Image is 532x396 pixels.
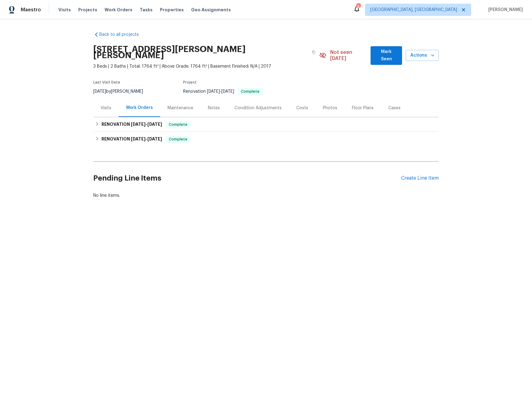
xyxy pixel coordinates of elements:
[101,105,111,111] div: Visits
[183,80,197,84] span: Project
[486,7,523,13] span: [PERSON_NAME]
[308,47,319,58] button: Copy Address
[207,89,234,94] span: -
[93,192,439,199] div: No line items.
[147,122,162,126] span: [DATE]
[166,136,190,142] span: Complete
[296,105,308,111] div: Costs
[93,89,106,94] span: [DATE]
[93,80,120,84] span: Last Visit Date
[58,7,71,13] span: Visits
[238,90,262,93] span: Complete
[191,7,231,13] span: Geo Assignments
[160,7,184,13] span: Properties
[102,136,162,143] h6: RENOVATION
[221,89,234,94] span: [DATE]
[235,105,282,111] div: Condition Adjustments
[406,50,439,61] button: Actions
[183,89,263,94] span: Renovation
[388,105,401,111] div: Cases
[93,88,150,95] div: by [PERSON_NAME]
[131,137,146,141] span: [DATE]
[131,122,146,126] span: [DATE]
[208,105,220,111] div: Notes
[78,7,97,13] span: Projects
[93,164,401,192] h2: Pending Line Items
[330,49,367,62] span: Not seen [DATE]
[131,137,162,141] span: -
[207,89,220,94] span: [DATE]
[356,4,360,10] div: 5
[93,132,439,147] div: RENOVATION [DATE]-[DATE]Complete
[323,105,337,111] div: Photos
[93,117,439,132] div: RENOVATION [DATE]-[DATE]Complete
[401,175,439,181] div: Create Line Item
[352,105,374,111] div: Floor Plans
[126,105,153,111] div: Work Orders
[102,121,162,128] h6: RENOVATION
[166,121,190,128] span: Complete
[371,46,402,65] button: Mark Seen
[93,63,319,69] span: 3 Beds | 2 Baths | Total: 1764 ft² | Above Grade: 1764 ft² | Basement Finished: N/A | 2017
[140,8,153,12] span: Tasks
[375,48,397,63] span: Mark Seen
[21,7,41,13] span: Maestro
[131,122,162,126] span: -
[370,7,457,13] span: [GEOGRAPHIC_DATA], [GEOGRAPHIC_DATA]
[411,52,434,59] span: Actions
[168,105,193,111] div: Maintenance
[147,137,162,141] span: [DATE]
[105,7,132,13] span: Work Orders
[93,46,308,58] h2: [STREET_ADDRESS][PERSON_NAME][PERSON_NAME]
[93,32,152,38] a: Back to all projects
